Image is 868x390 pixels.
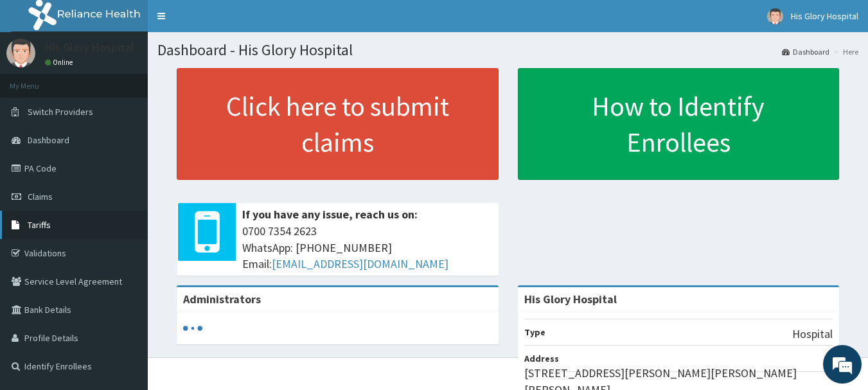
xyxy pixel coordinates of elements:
span: Tariffs [28,219,51,231]
b: Administrators [183,292,261,306]
img: User Image [6,39,35,67]
span: Claims [28,191,53,202]
p: His Glory Hospital [45,42,134,53]
p: Hospital [792,326,833,342]
a: How to Identify Enrollees [518,68,840,180]
h1: Dashboard - His Glory Hospital [157,42,858,58]
a: [EMAIL_ADDRESS][DOMAIN_NAME] [272,256,448,271]
b: Type [524,326,545,338]
b: Address [524,353,559,364]
span: Switch Providers [28,106,93,118]
a: Click here to submit claims [177,68,499,180]
a: Dashboard [782,46,829,57]
span: 0700 7354 2623 WhatsApp: [PHONE_NUMBER] Email: [242,223,492,272]
svg: audio-loading [183,319,202,338]
li: Here [831,46,858,57]
span: His Glory Hospital [791,10,858,22]
strong: His Glory Hospital [524,292,617,306]
span: Dashboard [28,134,69,146]
img: User Image [767,8,783,24]
a: Online [45,58,76,67]
b: If you have any issue, reach us on: [242,207,418,222]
